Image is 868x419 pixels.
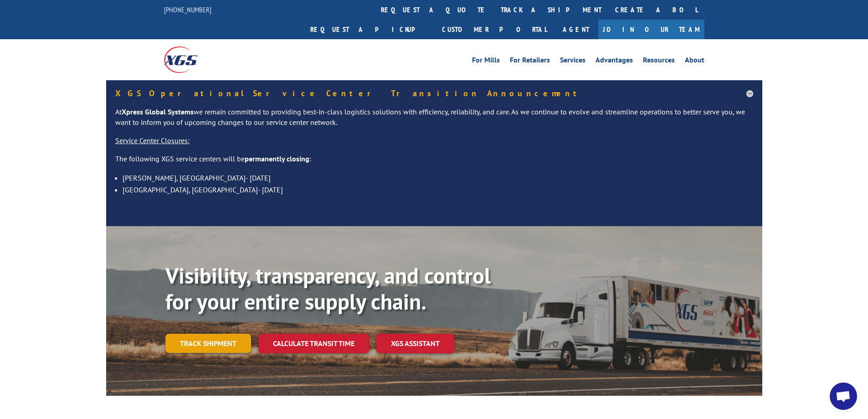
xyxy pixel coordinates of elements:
[598,20,704,39] a: Join Our Team
[115,107,753,136] p: At we remain committed to providing best-in-class logistics solutions with efficiency, reliabilit...
[472,57,500,67] a: For Mills
[303,20,435,39] a: Request a pickup
[643,57,675,67] a: Resources
[560,57,586,67] a: Services
[510,57,550,67] a: For Retailers
[164,5,211,14] a: [PHONE_NUMBER]
[115,154,753,172] p: The following XGS service centers will be :
[596,57,633,67] a: Advantages
[685,57,704,67] a: About
[123,184,753,196] li: [GEOGRAPHIC_DATA], [GEOGRAPHIC_DATA]- [DATE]
[830,383,857,410] a: Open chat
[122,107,194,116] strong: Xpress Global Systems
[376,334,454,353] a: XGS ASSISTANT
[554,20,598,39] a: Agent
[115,136,190,145] u: Service Center Closures:
[165,261,491,316] b: Visibility, transparency, and control for your entire supply chain.
[245,154,309,163] strong: permanently closing
[435,20,554,39] a: Customer Portal
[165,334,251,353] a: Track shipment
[115,89,753,98] h5: XGS Operational Service Center Transition Announcement
[258,334,369,353] a: Calculate transit time
[123,172,753,184] li: [PERSON_NAME], [GEOGRAPHIC_DATA]- [DATE]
